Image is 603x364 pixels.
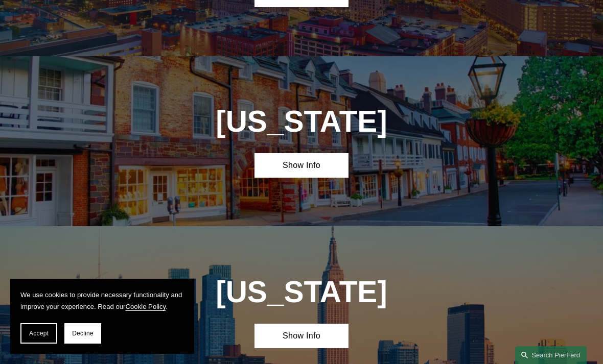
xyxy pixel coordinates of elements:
button: Accept [20,323,57,344]
a: Show Info [254,153,349,178]
button: Decline [64,323,101,344]
h1: [US_STATE] [183,275,420,309]
span: Accept [29,330,49,337]
section: Cookie banner [10,279,194,354]
span: Decline [72,330,94,337]
a: Search this site [515,346,587,364]
h1: [US_STATE] [183,105,420,139]
a: Show Info [254,324,349,348]
p: We use cookies to provide necessary functionality and improve your experience. Read our . [20,289,184,313]
a: Cookie Policy [126,303,166,310]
